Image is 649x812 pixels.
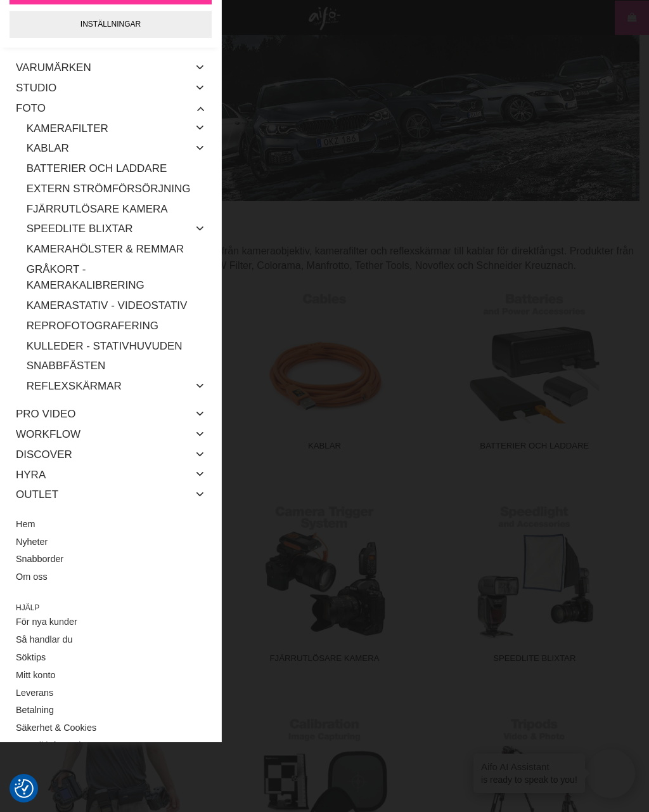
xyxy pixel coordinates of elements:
a: Kulleder - Stativhuvuden [27,336,205,356]
a: Kamerahölster & Remmar [27,239,205,259]
a: Snabborder [16,551,205,568]
a: Om oss [16,568,205,586]
a: Beställ information [16,737,205,755]
a: För nya kunder [16,613,205,631]
button: Samtyckesinställningar [15,777,34,800]
a: Kamerafilter [27,118,108,138]
a: Reflexskärmar [27,376,122,396]
a: Discover [16,445,72,465]
a: Säkerhet & Cookies [16,719,205,737]
a: Nyheter [16,533,205,551]
a: Workflow [16,424,80,445]
a: Speedlite Blixtar [27,219,133,239]
a: Hyra [16,464,46,485]
a: Leverans [16,684,205,702]
a: Batterier och Laddare [27,159,205,179]
a: Söktips [16,649,205,667]
a: Så handlar du [16,631,205,649]
a: Varumärken [16,58,91,78]
a: Extern Strömförsörjning [27,179,205,199]
a: Inställningar [10,11,212,38]
a: Kamerastativ - Videostativ [27,296,205,316]
a: Mitt konto [16,667,205,684]
a: Betalning [16,702,205,719]
a: Reprofotografering [27,316,205,336]
a: Hem [16,516,205,534]
a: Fjärrutlösare Kamera [27,199,205,219]
a: Pro Video [16,404,75,424]
span: Hjälp [16,602,205,613]
a: Foto [16,98,46,119]
a: Gråkort - Kamerakalibrering [27,259,205,296]
img: Revisit consent button [15,779,34,798]
a: Studio [16,78,56,98]
a: Snabbfästen [27,356,205,376]
a: Kablar [27,138,69,159]
a: Outlet [16,485,58,505]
